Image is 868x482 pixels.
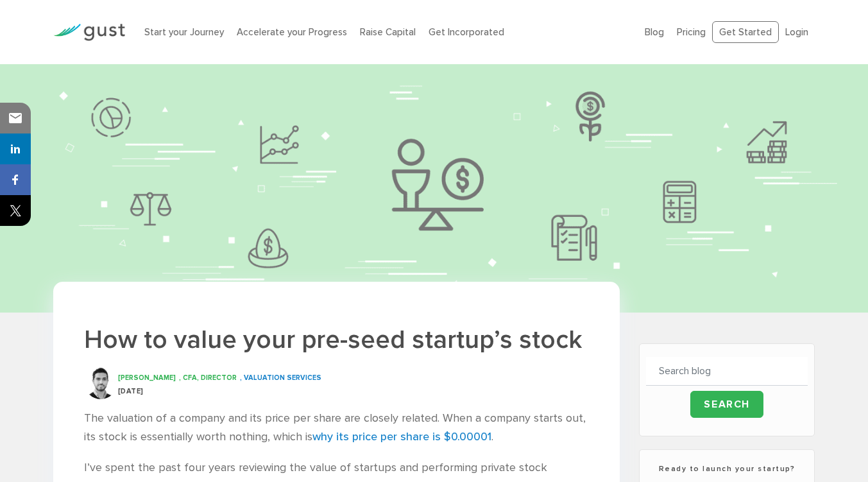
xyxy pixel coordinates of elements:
[645,26,664,38] a: Blog
[646,463,808,474] h3: Ready to launch your startup?
[429,26,504,38] a: Get Incorporated
[312,430,491,443] a: why its price per share is $0.00001
[237,26,347,38] a: Accelerate your Progress
[785,26,808,38] a: Login
[712,21,779,44] a: Get Started
[85,367,117,399] img: Keyvan Firouzi
[118,387,144,395] span: [DATE]
[144,26,224,38] a: Start your Journey
[118,374,176,382] span: [PERSON_NAME]
[179,374,237,382] span: , CFA, DIRECTOR
[646,357,808,386] input: Search blog
[84,323,589,357] h1: How to value your pre-seed startup’s stock
[360,26,416,38] a: Raise Capital
[84,409,589,447] p: The valuation of a company and its price per share are closely related. When a company starts out...
[677,26,706,38] a: Pricing
[690,391,763,418] input: Search
[240,374,321,382] span: , VALUATION SERVICES
[53,24,125,41] img: Gust Logo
